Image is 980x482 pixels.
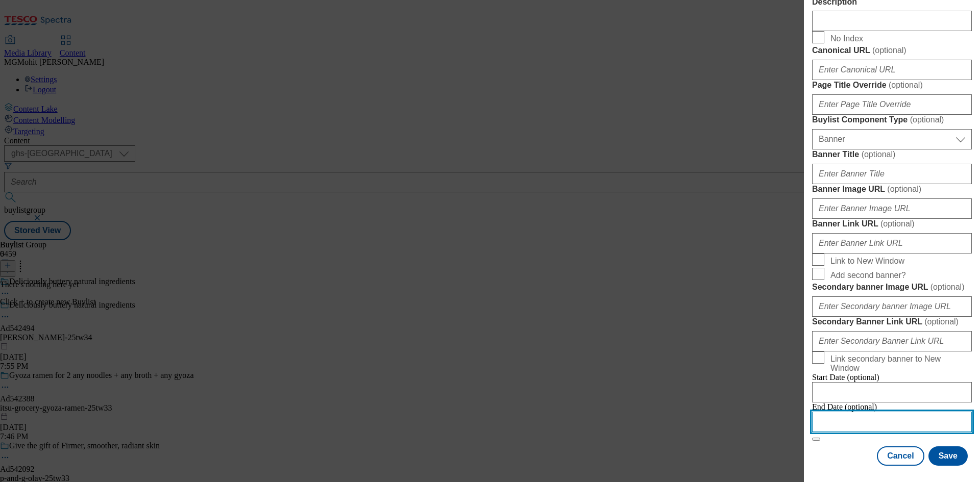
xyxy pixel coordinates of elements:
label: Page Title Override [812,80,972,90]
input: Enter Banner Title [812,164,972,184]
span: End Date (optional) [812,402,877,411]
span: Add second banner? [830,271,906,280]
label: Banner Title [812,149,972,160]
label: Buylist Component Type [812,115,972,125]
input: Enter Description [812,11,972,31]
input: Enter Date [812,382,972,402]
input: Enter Banner Image URL [812,198,972,219]
span: ( optional ) [880,219,915,228]
label: Canonical URL [812,45,972,56]
span: Link secondary banner to New Window [830,354,968,373]
label: Secondary Banner Link URL [812,317,972,327]
span: ( optional ) [910,115,944,124]
span: ( optional ) [887,185,921,193]
span: No Index [830,34,863,43]
span: ( optional ) [924,317,959,326]
input: Enter Secondary banner Image URL [812,296,972,317]
span: Link to New Window [830,257,904,266]
input: Enter Date [812,412,972,432]
span: ( optional ) [930,283,965,291]
label: Secondary banner Image URL [812,282,972,292]
button: Cancel [877,446,924,466]
button: Save [928,446,968,466]
input: Enter Page Title Override [812,94,972,115]
span: ( optional ) [872,46,906,55]
span: Start Date (optional) [812,373,879,382]
input: Enter Secondary Banner Link URL [812,331,972,351]
span: ( optional ) [889,81,923,89]
input: Enter Banner Link URL [812,233,972,253]
span: ( optional ) [862,150,896,159]
input: Enter Canonical URL [812,60,972,80]
label: Banner Link URL [812,219,972,229]
label: Banner Image URL [812,184,972,194]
